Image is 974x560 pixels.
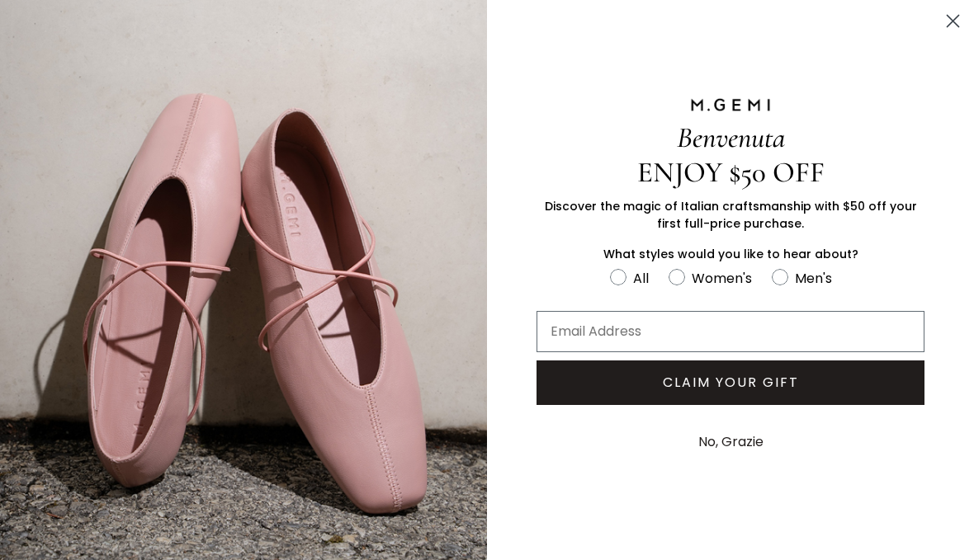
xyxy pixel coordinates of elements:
[692,268,752,289] div: Women's
[603,246,858,262] span: What styles would you like to hear about?
[795,268,832,289] div: Men's
[537,360,924,405] button: CLAIM YOUR GIFT
[689,97,772,112] img: M.GEMI
[537,311,924,352] input: Email Address
[545,198,917,232] span: Discover the magic of Italian craftsmanship with $50 off your first full-price purchase.
[637,155,825,190] span: ENJOY $50 OFF
[690,421,772,463] button: No, Grazie
[677,120,785,155] span: Benvenuta
[633,268,649,289] div: All
[939,7,967,35] button: Close dialog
